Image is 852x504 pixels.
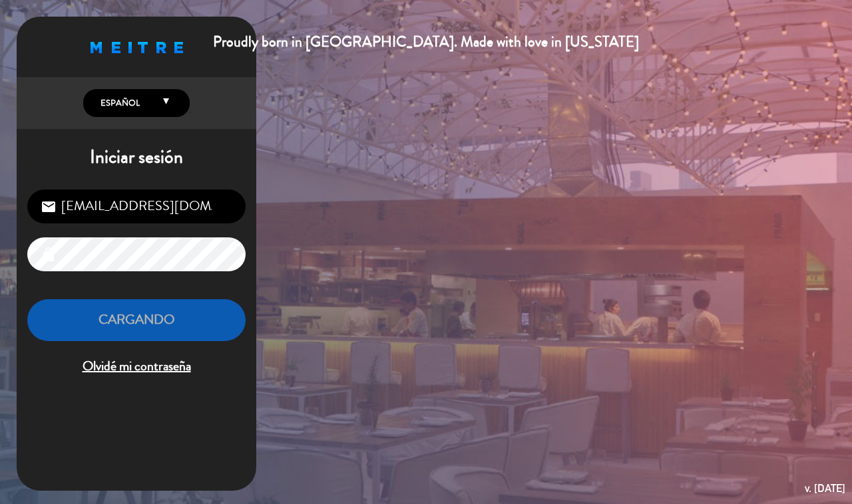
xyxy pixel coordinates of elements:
i: email [41,199,57,215]
button: Cargando [27,299,246,341]
span: Olvidé mi contraseña [27,356,246,378]
h1: Iniciar sesión [17,146,256,169]
i: lock [41,247,57,263]
span: Español [97,96,140,110]
input: Correo Electrónico [27,189,246,223]
div: v. [DATE] [805,479,845,497]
